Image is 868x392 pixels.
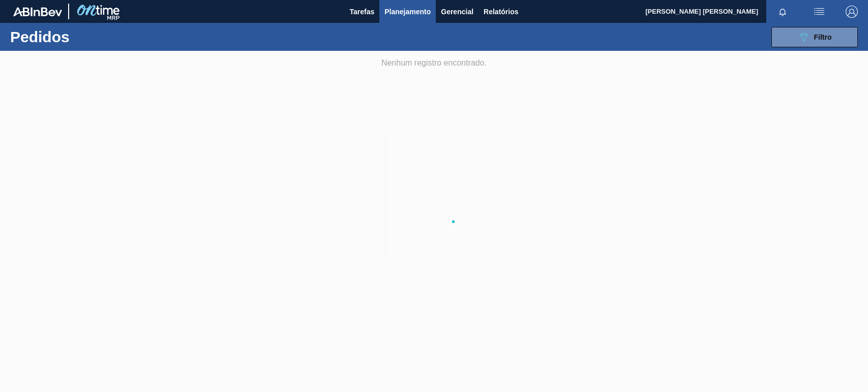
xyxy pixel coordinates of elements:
[384,6,431,18] span: Planejamento
[766,5,799,19] button: Notificações
[771,27,858,47] button: Filtro
[813,6,825,18] img: userActions
[846,6,858,18] img: Logout
[441,6,473,18] span: Gerencial
[13,7,62,16] img: TNhmsLtSVTkK8tSr43FrP2fwEKptu5GPRR3wAAAABJRU5ErkJggg==
[10,31,159,43] h1: Pedidos
[814,33,832,41] span: Filtro
[349,6,374,18] span: Tarefas
[484,6,518,18] span: Relatórios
